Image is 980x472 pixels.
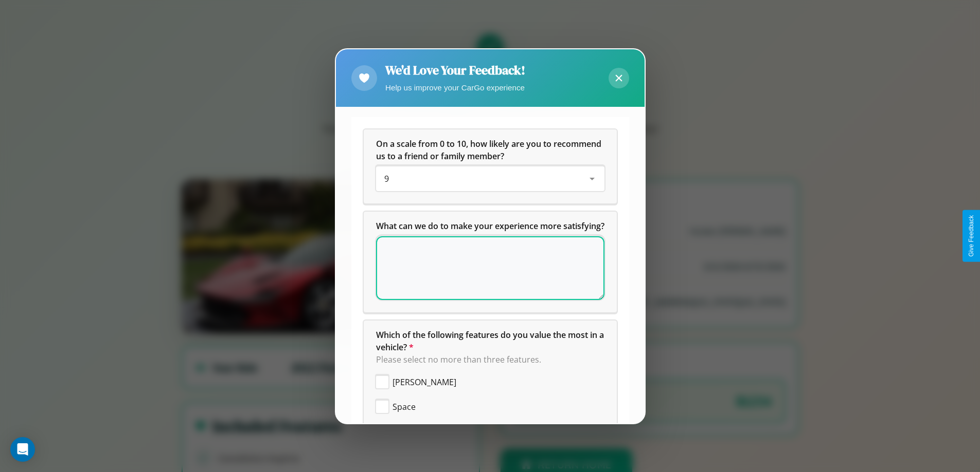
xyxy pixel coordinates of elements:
[376,138,604,162] h5: On a scale from 0 to 10, how likely are you to recommend us to a friend or family member?
[393,376,456,388] span: [PERSON_NAME]
[376,329,606,353] span: Which of the following features do you value the most in a vehicle?
[364,129,617,203] div: On a scale from 0 to 10, how likely are you to recommend us to a friend or family member?
[10,437,35,462] div: Open Intercom Messenger
[385,81,525,95] p: Help us improve your CarGo experience
[376,138,603,162] span: On a scale from 0 to 10, how likely are you to recommend us to a friend or family member?
[968,215,975,257] div: Give Feedback
[376,166,604,191] div: On a scale from 0 to 10, how likely are you to recommend us to a friend or family member?
[393,401,416,413] span: Space
[376,354,541,365] span: Please select no more than three features.
[384,173,389,184] span: 9
[385,62,525,79] h2: We'd Love Your Feedback!
[376,220,604,232] span: What can we do to make your experience more satisfying?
